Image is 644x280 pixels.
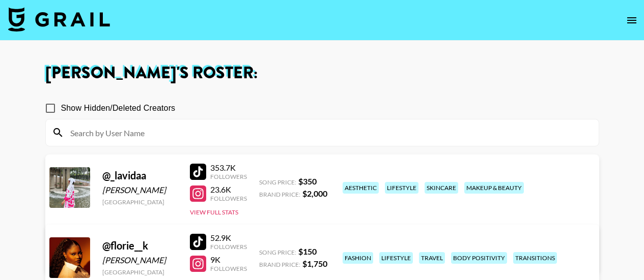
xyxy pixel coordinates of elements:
div: lifestyle [379,252,413,264]
img: Grail Talent [8,7,110,32]
div: makeup & beauty [464,182,524,194]
button: open drawer [622,10,642,30]
span: Song Price: [259,248,296,256]
div: 23.6K [210,184,247,195]
strong: $ 2,000 [302,189,327,198]
span: Brand Price: [259,261,300,268]
div: @ florie__k [102,239,178,252]
div: Followers [210,173,247,180]
div: fashion [343,252,373,264]
div: [GEOGRAPHIC_DATA] [102,198,178,206]
div: 9K [210,255,247,265]
div: travel [419,252,445,264]
div: [PERSON_NAME] [102,185,178,195]
div: transitions [513,252,557,264]
div: Followers [210,195,247,202]
button: View Full Stats [190,208,238,216]
div: [GEOGRAPHIC_DATA] [102,268,178,276]
div: Followers [210,265,247,272]
div: aesthetic [343,182,379,194]
div: 353.7K [210,163,247,173]
span: Song Price: [259,178,296,186]
div: 52.9K [210,233,247,243]
div: Followers [210,243,247,251]
div: body positivity [451,252,507,264]
span: Brand Price: [259,191,300,198]
div: [PERSON_NAME] [102,255,178,265]
div: skincare [425,182,458,194]
strong: $ 150 [298,246,317,256]
h1: [PERSON_NAME] 's Roster: [45,65,599,81]
div: @ _lavidaa [102,169,178,182]
strong: $ 350 [298,176,317,186]
input: Search by User Name [64,125,593,141]
strong: $ 1,750 [302,259,327,268]
span: Show Hidden/Deleted Creators [61,102,176,114]
div: lifestyle [385,182,418,194]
